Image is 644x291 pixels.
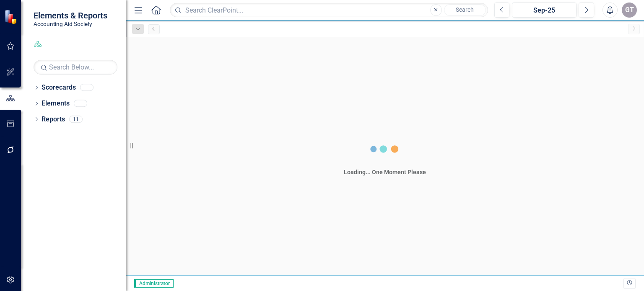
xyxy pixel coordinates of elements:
div: Sep-25 [515,5,574,15]
span: Elements & Reports [34,10,107,21]
a: Reports [42,115,65,124]
input: Search Below... [34,60,117,75]
div: 11 [69,116,83,123]
input: Search ClearPoint... [170,3,488,18]
img: ClearPoint Strategy [4,9,19,24]
button: Sep-25 [512,3,576,18]
a: Elements [42,99,70,108]
button: GT [622,3,637,18]
button: Search [444,4,486,16]
div: Loading... One Moment Please [344,168,426,176]
span: Search [456,6,474,13]
span: Administrator [134,279,174,288]
small: Accounting Aid Society [34,21,107,27]
a: Scorecards [42,83,76,93]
